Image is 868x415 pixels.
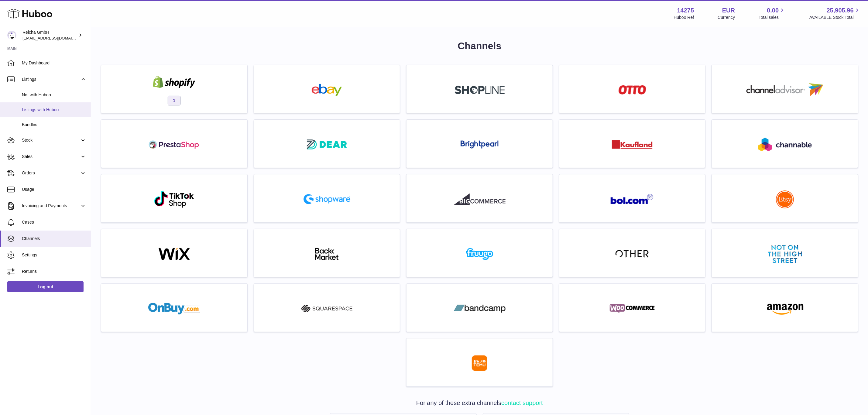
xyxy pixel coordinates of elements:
[827,6,854,15] span: 25,905.96
[257,287,397,329] a: squarespace
[22,252,86,258] span: Settings
[715,177,855,219] a: roseta-etsy
[758,138,812,151] img: roseta-channable
[562,177,702,219] a: roseta-bol
[22,122,86,128] span: Bundles
[104,287,244,329] a: onbuy
[22,219,86,225] span: Cases
[461,140,499,149] img: roseta-brightpearl
[104,232,244,274] a: wix
[718,15,735,20] div: Currency
[22,60,86,66] span: My Dashboard
[759,6,786,20] a: 0.00 Total sales
[562,232,702,274] a: other
[562,287,702,329] a: woocommerce
[257,177,397,219] a: roseta-shopware
[301,192,353,207] img: roseta-shopware
[22,154,80,159] span: Sales
[410,232,550,274] a: fruugo
[168,96,180,105] span: 1
[410,123,550,165] a: roseta-brightpearl
[746,83,823,96] img: roseta-channel-advisor
[722,6,735,15] strong: EUR
[410,287,550,329] a: bandcamp
[22,170,80,176] span: Orders
[301,248,353,260] img: backmarket
[22,187,86,192] span: Usage
[154,190,195,208] img: roseta-tiktokshop
[148,248,200,260] img: wix
[7,31,16,40] img: internalAdmin-14275@internal.huboo.com
[257,123,397,165] a: roseta-dear
[606,303,658,315] img: woocommerce
[767,6,779,15] span: 0.00
[416,400,543,406] span: For any of these extra channels
[759,303,811,315] img: amazon
[7,281,84,292] a: Log out
[257,232,397,274] a: backmarket
[454,248,506,260] img: fruugo
[22,92,86,98] span: Not with Huboo
[454,193,506,205] img: roseta-bigcommerce
[611,194,654,204] img: roseta-bol
[22,107,86,113] span: Listings with Huboo
[301,84,353,96] img: ebay
[715,287,855,329] a: amazon
[101,39,858,53] h1: Channels
[22,137,80,143] span: Stock
[22,29,77,41] div: Relcha GmbH
[809,6,861,20] a: 25,905.96 AVAILABLE Stock Total
[501,400,543,406] a: contact support
[472,355,487,371] img: roseta-temu
[768,245,802,263] img: notonthehighstreet
[410,341,550,383] a: roseta-temu
[715,123,855,165] a: roseta-channable
[674,15,694,20] div: Huboo Ref
[455,86,505,94] img: roseta-shopline
[715,68,855,110] a: roseta-channel-advisor
[410,68,550,110] a: roseta-shopline
[104,177,244,219] a: roseta-tiktokshop
[301,303,353,315] img: squarespace
[616,249,649,259] img: other
[104,68,244,110] a: shopify 1
[22,77,80,82] span: Listings
[562,123,702,165] a: roseta-kaufland
[715,232,855,274] a: notonthehighstreet
[148,303,200,315] img: onbuy
[148,139,200,151] img: roseta-prestashop
[148,76,200,88] img: shopify
[809,15,861,20] span: AVAILABLE Stock Total
[677,6,694,15] strong: 14275
[257,68,397,110] a: ebay
[305,138,349,151] img: roseta-dear
[104,123,244,165] a: roseta-prestashop
[619,85,646,94] img: roseta-otto
[562,68,702,110] a: roseta-otto
[22,269,86,274] span: Returns
[22,236,86,242] span: Channels
[22,203,80,209] span: Invoicing and Payments
[454,303,506,315] img: bandcamp
[776,190,794,208] img: roseta-etsy
[759,15,786,20] span: Total sales
[410,177,550,219] a: roseta-bigcommerce
[22,36,89,40] span: [EMAIL_ADDRESS][DOMAIN_NAME]
[612,140,653,149] img: roseta-kaufland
